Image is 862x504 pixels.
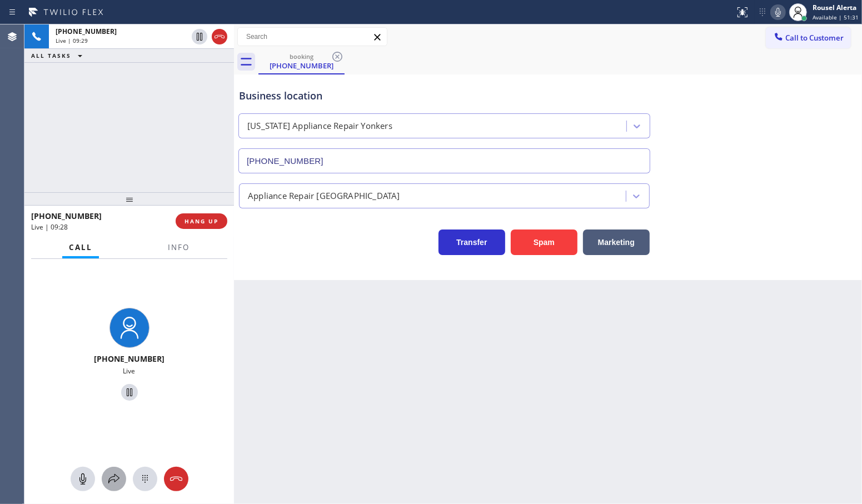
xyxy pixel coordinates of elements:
button: Marketing [583,229,650,255]
span: Info [168,242,190,252]
span: [PHONE_NUMBER] [94,353,165,364]
button: Hang up [164,467,188,491]
input: Search [238,28,387,46]
span: Available | 51:31 [813,13,859,21]
div: Rousel Alerta [813,3,859,12]
input: Phone Number [238,148,650,173]
span: [PHONE_NUMBER] [31,211,102,221]
div: booking [260,52,343,61]
div: [PHONE_NUMBER] [260,61,343,71]
button: Hang up [212,29,227,44]
button: Hold Customer [192,29,207,44]
div: Appliance Repair [GEOGRAPHIC_DATA] [248,189,400,202]
div: (516) 322-5284 [260,49,343,73]
button: Info [161,237,196,258]
span: Live [123,366,136,376]
button: Mute [71,467,95,491]
button: Hold Customer [121,384,138,401]
span: Live | 09:29 [56,37,88,44]
button: Transfer [439,229,505,255]
button: Call to Customer [766,27,851,48]
button: Open dialpad [133,467,157,491]
button: ALL TASKS [24,49,93,62]
button: HANG UP [176,213,227,229]
span: Live | 09:28 [31,222,68,232]
span: HANG UP [185,217,218,225]
div: Business location [239,88,650,103]
span: Call to Customer [785,33,844,43]
span: Call [69,242,92,252]
span: ALL TASKS [31,52,71,59]
button: Spam [511,229,577,255]
button: Call [62,237,99,258]
div: [US_STATE] Appliance Repair Yonkers [247,120,392,133]
span: [PHONE_NUMBER] [56,27,117,36]
button: Open directory [102,467,126,491]
button: Mute [770,4,786,20]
